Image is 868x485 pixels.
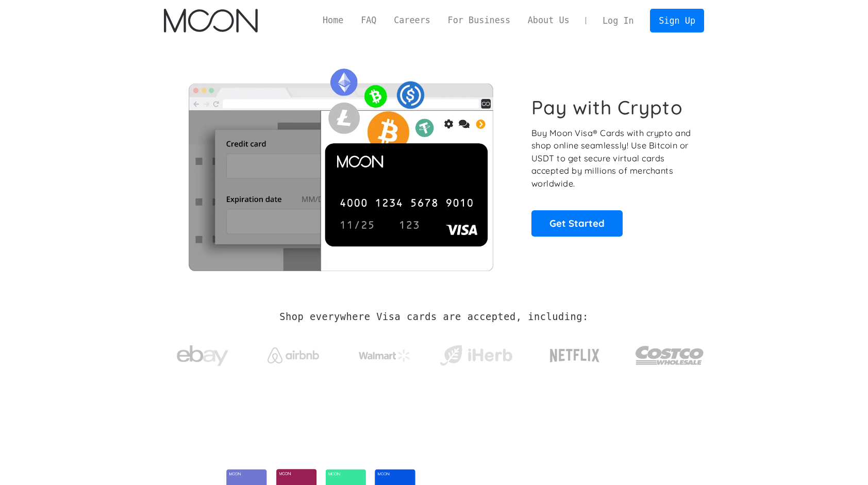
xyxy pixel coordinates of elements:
[346,339,423,367] a: Walmart
[594,9,642,32] a: Log In
[531,127,693,190] p: Buy Moon Visa® Cards with crypto and shop online seamlessly! Use Bitcoin or USDT to get secure vi...
[529,332,621,374] a: Netflix
[164,9,257,32] a: home
[519,14,578,27] a: About Us
[255,337,332,369] a: Airbnb
[385,14,439,27] a: Careers
[650,9,704,32] a: Sign Up
[268,347,319,363] img: Airbnb
[635,336,704,375] img: Costco
[314,14,352,27] a: Home
[438,342,514,369] img: iHerb
[531,96,683,119] h1: Pay with Crypto
[359,349,410,362] img: Walmart
[439,14,519,27] a: For Business
[531,210,623,236] a: Get Started
[164,61,517,271] img: Moon Cards let you spend your crypto anywhere Visa is accepted.
[635,326,704,380] a: Costco
[164,9,257,32] img: Moon Logo
[549,343,600,369] img: Netflix
[164,329,241,377] a: ebay
[438,332,514,374] a: iHerb
[177,340,228,372] img: ebay
[352,14,385,27] a: FAQ
[279,311,588,323] h2: Shop everywhere Visa cards are accepted, including:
